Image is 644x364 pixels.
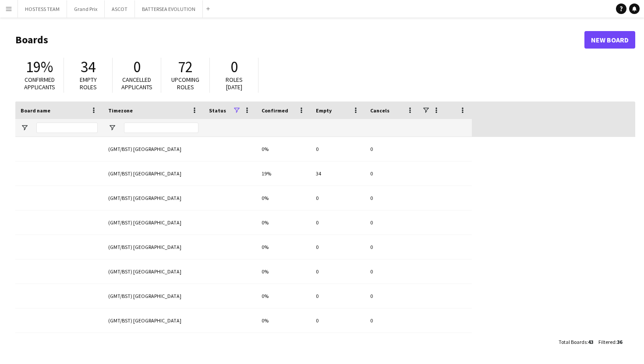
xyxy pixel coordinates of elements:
[103,333,204,357] div: (GMT/BST) [GEOGRAPHIC_DATA]
[178,57,193,77] span: 72
[133,57,141,77] span: 0
[80,76,97,91] span: Empty roles
[24,76,55,91] span: Confirmed applicants
[365,308,419,332] div: 0
[256,137,311,161] div: 0%
[15,33,584,46] h1: Boards
[103,210,204,234] div: (GMT/BST) [GEOGRAPHIC_DATA]
[103,284,204,308] div: (GMT/BST) [GEOGRAPHIC_DATA]
[105,0,135,17] button: ASCOT
[365,333,419,357] div: 0
[311,186,365,210] div: 0
[108,107,133,114] span: Timezone
[588,339,593,345] span: 43
[226,76,243,91] span: Roles [DATE]
[103,308,204,332] div: (GMT/BST) [GEOGRAPHIC_DATA]
[209,107,226,114] span: Status
[26,57,53,77] span: 19%
[124,122,198,133] input: Timezone Filter Input
[311,308,365,332] div: 0
[316,107,332,114] span: Empty
[67,0,105,17] button: Grand Prix
[18,0,67,17] button: HOSTESS TEAM
[121,76,152,91] span: Cancelled applicants
[256,333,311,357] div: 0%
[171,76,199,91] span: Upcoming roles
[256,210,311,234] div: 0%
[135,0,203,17] button: BATTERSEA EVOLUTION
[81,57,96,77] span: 34
[365,137,419,161] div: 0
[103,186,204,210] div: (GMT/BST) [GEOGRAPHIC_DATA]
[103,235,204,259] div: (GMT/BST) [GEOGRAPHIC_DATA]
[311,210,365,234] div: 0
[103,137,204,161] div: (GMT/BST) [GEOGRAPHIC_DATA]
[311,161,365,185] div: 34
[365,284,419,308] div: 0
[311,259,365,283] div: 0
[365,161,419,185] div: 0
[103,161,204,185] div: (GMT/BST) [GEOGRAPHIC_DATA]
[256,186,311,210] div: 0%
[256,235,311,259] div: 0%
[365,210,419,234] div: 0
[256,259,311,283] div: 0%
[262,107,288,114] span: Confirmed
[365,235,419,259] div: 0
[311,235,365,259] div: 0
[370,107,389,114] span: Cancels
[559,339,587,345] span: Total Boards
[256,161,311,185] div: 19%
[108,124,116,132] button: Open Filter Menu
[21,124,28,132] button: Open Filter Menu
[311,333,365,357] div: 0
[256,284,311,308] div: 0%
[256,308,311,332] div: 0%
[21,107,50,114] span: Board name
[584,31,635,49] a: New Board
[103,259,204,283] div: (GMT/BST) [GEOGRAPHIC_DATA]
[311,137,365,161] div: 0
[365,259,419,283] div: 0
[559,333,593,350] div: :
[36,122,98,133] input: Board name Filter Input
[230,57,238,77] span: 0
[365,186,419,210] div: 0
[598,333,622,350] div: :
[617,339,622,345] span: 36
[311,284,365,308] div: 0
[598,339,616,345] span: Filtered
